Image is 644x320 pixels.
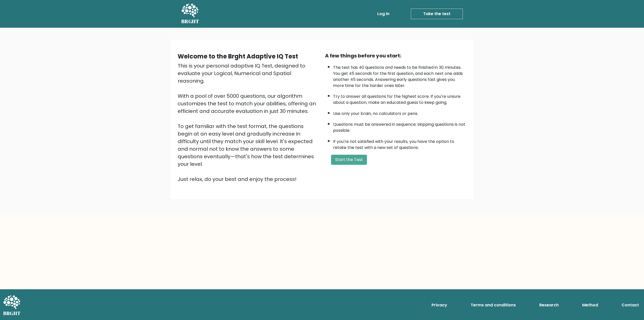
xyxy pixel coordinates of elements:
li: Use only your brain, no calculators or pens. [333,108,466,117]
h5: BRGHT [181,18,199,24]
a: Research [537,300,561,310]
a: Terms and conditions [469,300,518,310]
a: Method [580,300,600,310]
a: Log in [375,9,391,19]
a: BRGHT [181,2,199,26]
button: Start the Test [331,155,367,165]
li: If you're not satisfied with your results, you have the option to retake the test with a new set ... [333,136,466,151]
b: Welcome to the Brght Adaptive IQ Test [178,52,298,60]
li: The test has 40 questions and needs to be finished in 30 minutes. You get 45 seconds for the firs... [333,62,466,89]
div: A few things before you start: [325,52,466,59]
li: Questions must be answered in sequence; skipping questions is not possible. [333,119,466,134]
li: Try to answer all questions for the highest score. If you're unsure about a question, make an edu... [333,91,466,106]
a: Take the test [411,9,463,19]
a: Privacy [430,300,449,310]
a: Contact [620,300,641,310]
div: This is your personal adaptive IQ Test, designed to evaluate your Logical, Numerical and Spatial ... [178,62,319,183]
